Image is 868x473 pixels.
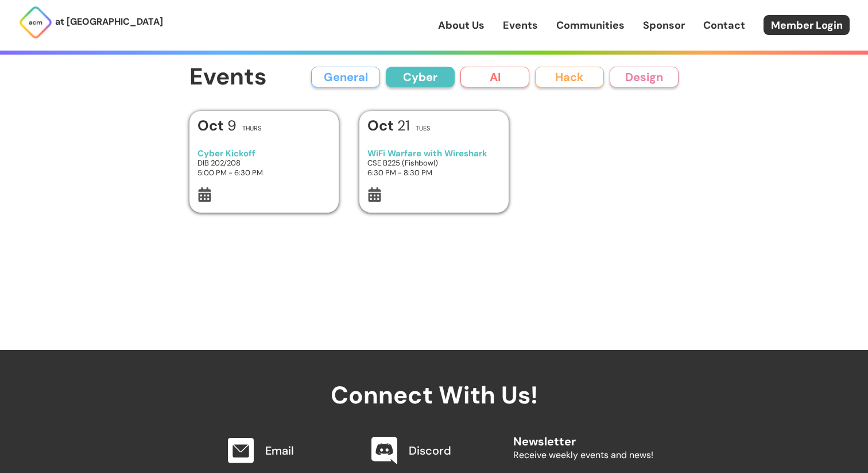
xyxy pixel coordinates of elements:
[610,67,679,87] button: Design
[189,64,267,90] h1: Events
[460,67,529,87] button: AI
[367,168,501,178] h3: 6:30 PM - 8:30 PM
[242,125,261,132] h2: Thurs
[416,125,430,132] h2: Tues
[55,14,163,29] p: at [GEOGRAPHIC_DATA]
[764,15,850,35] a: Member Login
[197,149,331,159] h3: Cyber Kickoff
[197,158,331,168] h3: DIB 202/208
[386,67,455,87] button: Cyber
[367,158,501,168] h3: CSE B225 (Fishbowl)
[197,168,331,178] h3: 5:00 PM - 6:30 PM
[197,116,227,135] b: Oct
[535,67,604,87] button: Hack
[503,18,538,33] a: Events
[643,18,685,33] a: Sponsor
[513,448,653,463] p: Receive weekly events and news!
[371,437,397,466] img: Discord
[18,5,163,40] a: at [GEOGRAPHIC_DATA]
[367,149,501,159] h3: WiFi Warfare with Wireshark
[228,438,254,463] img: Email
[703,18,745,33] a: Contact
[18,5,53,40] img: ACM Logo
[367,116,397,135] b: Oct
[513,424,653,448] h2: Newsletter
[409,443,451,458] a: Discord
[197,118,237,133] h1: 9
[311,67,380,87] button: General
[438,18,485,33] a: About Us
[265,443,294,458] a: Email
[215,350,653,409] h2: Connect With Us!
[556,18,625,33] a: Communities
[367,118,410,133] h1: 21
